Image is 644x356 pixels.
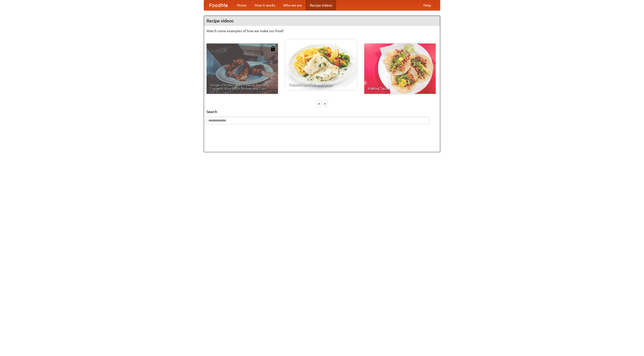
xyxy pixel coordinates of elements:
a: Home [233,0,251,10]
span: Making Tacos [368,87,432,90]
span: French Fries Fish and Chips [289,83,353,86]
div: » [323,100,327,107]
a: FoodMe [204,0,233,10]
div: « [317,100,321,107]
a: How it works [251,0,279,10]
a: Making Tacos [364,44,436,94]
img: 483408.png [270,46,275,51]
a: Help [419,0,435,10]
h5: Search [207,109,437,114]
a: Who we are [279,0,306,10]
h4: Recipe videos [204,16,440,26]
a: Recipe videos [306,0,336,10]
a: French Fries Fish and Chips [285,39,357,90]
p: Watch some examples of how we make our food! [207,28,437,33]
